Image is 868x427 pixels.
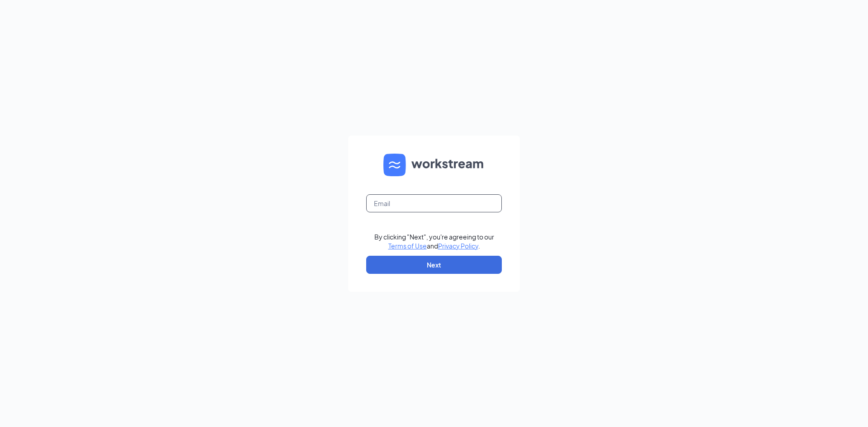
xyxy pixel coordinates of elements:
[366,256,502,274] button: Next
[438,242,478,250] a: Privacy Policy
[366,194,502,212] input: Email
[388,242,427,250] a: Terms of Use
[374,232,494,250] div: By clicking "Next", you're agreeing to our and .
[383,154,485,176] img: WS logo and Workstream text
